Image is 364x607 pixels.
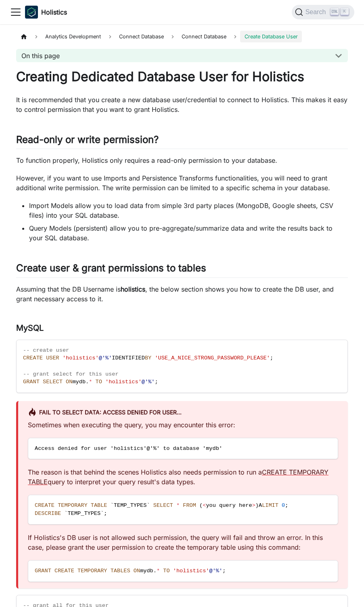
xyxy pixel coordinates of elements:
[28,533,338,552] p: If Holistics's DB user is not allowed such permission, the query will fail and throw an error. In...
[23,371,119,377] span: -- grant select for this user
[341,8,349,15] kbd: K
[222,568,226,574] span: ;
[173,568,209,574] span: 'holistics'
[16,284,348,304] p: Assuming that the DB Username is , the below section shows you how to create the DB user, and gra...
[134,568,140,574] span: ON
[209,568,223,574] span: @'%'
[68,510,101,517] span: TEMP_TYPES
[115,31,168,42] span: Connect Database
[104,510,107,517] span: ;
[16,49,348,62] button: On this page
[16,31,31,42] a: Home page
[16,155,348,165] p: To function properly, Holistics only requires a read-only permission to your database.
[292,5,354,19] button: Search (Ctrl+K)
[285,502,288,508] span: ;
[163,568,169,574] span: TO
[35,510,61,517] span: DESCRIBE
[63,355,99,361] span: 'holistics'
[16,69,348,85] h1: Creating Dedicated Database User for Holistics
[25,6,38,19] img: Holistics
[16,323,348,333] h3: MySQL
[146,502,150,508] span: `
[255,502,259,508] span: )
[16,262,348,277] h2: Create user & grant permissions to tables
[43,379,63,385] span: SELECT
[23,355,43,361] span: CREATE
[77,568,107,574] span: TEMPORARY
[153,568,157,574] span: .
[240,31,301,42] span: Create Database User
[29,201,348,220] li: Import Models allow you to load data from simple 3rd party places (MongoDB, Google sheets, CSV fi...
[16,173,348,193] p: However, if you want to use Imports and Persistence Transforms functionalities, you will need to ...
[28,467,338,487] p: The reason is that behind the scenes Holistics also needs permission to run a query to interpret ...
[203,502,206,508] span: <
[303,8,331,16] span: Search
[28,407,338,418] div: Fail to select data: Access denied for user...
[10,6,22,18] button: Toggle navigation bar
[153,502,173,508] span: SELECT
[140,568,153,574] span: mydb
[35,568,51,574] span: GRANT
[111,502,114,508] span: `
[262,502,278,508] span: LIMIT
[16,134,348,149] h2: Read-only or write permission?
[72,379,86,385] span: mydb
[270,355,273,361] span: ;
[41,7,67,17] b: Holistics
[155,355,270,361] span: 'USE_A_NICE_STRONG_PASSWORD_PLEASE'
[121,285,145,293] strong: holistics
[91,502,107,508] span: TABLE
[111,568,130,574] span: TABLES
[105,379,142,385] span: 'holistics'
[23,379,40,385] span: GRANT
[29,223,348,243] li: Query Models (persistent) allow you to pre-aggregate/summarize data and write the results back to...
[58,502,87,508] span: TEMPORARY
[199,502,203,508] span: (
[142,379,155,385] span: @'%'
[282,502,285,508] span: 0
[16,31,348,42] nav: Breadcrumbs
[54,568,74,574] span: CREATE
[25,6,67,19] a: HolisticsHolistics
[86,379,89,385] span: .
[35,502,54,508] span: CREATE
[99,355,112,361] span: @'%'
[252,502,255,508] span: >
[114,502,147,508] span: TEMP_TYPES
[206,502,252,508] span: you query here
[23,347,69,353] span: -- create user
[155,379,158,385] span: ;
[64,510,67,517] span: `
[46,355,59,361] span: USER
[178,31,230,42] a: Connect Database
[183,502,196,508] span: FROM
[16,95,348,114] p: It is recommended that you create a new database user/credential to connect to Holistics. This ma...
[182,34,226,40] span: Connect Database
[35,445,222,452] span: Access denied for user 'holistics'@'%' to database 'mydb'
[259,502,262,508] span: A
[66,379,72,385] span: ON
[100,510,104,517] span: `
[112,355,145,361] span: IDENTIFIED
[41,31,105,42] span: Analytics Development
[28,420,338,430] p: Sometimes when executing the query, you may encounter this error:
[145,355,151,361] span: BY
[96,379,102,385] span: TO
